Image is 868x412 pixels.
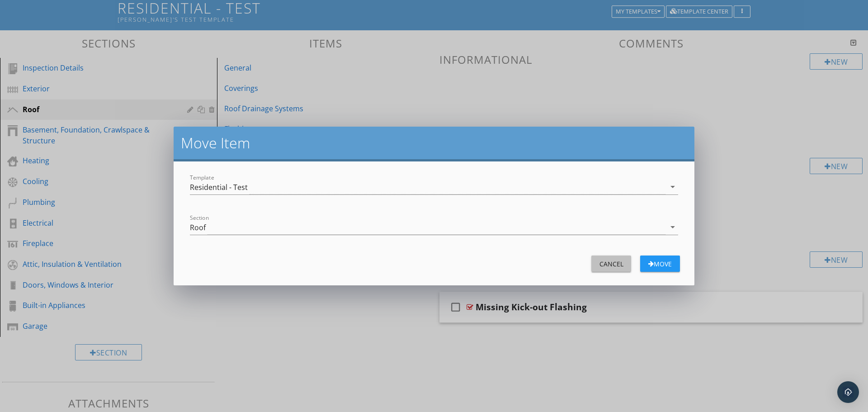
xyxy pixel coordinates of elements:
i: arrow_drop_down [667,222,678,232]
button: Move [640,256,680,272]
div: Open Intercom Messenger [837,381,859,403]
div: Cancel [599,259,624,269]
i: arrow_drop_down [667,181,678,192]
h2: Move Item [181,134,687,152]
div: Roof [190,223,206,232]
div: Residential - Test [190,183,248,191]
button: Cancel [591,256,631,272]
div: Move [647,259,673,269]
